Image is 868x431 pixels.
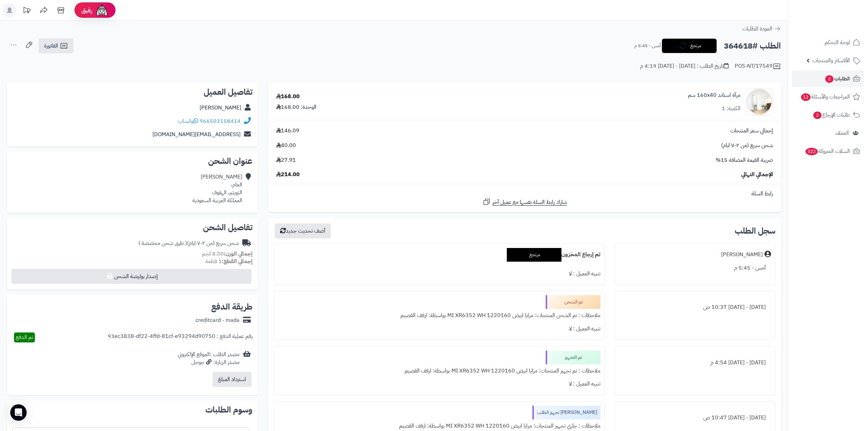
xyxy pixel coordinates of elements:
[276,103,316,111] div: الوحدة: 168.00
[792,107,864,123] a: طلبات الإرجاع2
[619,301,771,314] div: [DATE] - [DATE] 10:37 ص
[792,89,864,105] a: المراجعات والأسئلة12
[561,250,600,259] b: تم إرجاع المخزون
[619,356,771,369] div: [DATE] - [DATE] 4:54 م
[724,39,781,53] h2: الطلب #364618
[813,111,822,119] span: 2
[792,34,864,51] a: لوحة التحكم
[11,269,252,284] button: إصدار بوليصة الشحن
[278,267,600,280] div: تنبيه العميل : لا
[44,42,58,50] span: الفاتورة
[722,105,741,113] div: الكمية: 1
[792,143,864,159] a: السلات المتروكة322
[12,88,253,96] h2: تفاصيل العميل
[640,62,729,70] div: تاريخ الطلب : [DATE] - [DATE] 4:19 م
[276,142,296,149] span: 40.00
[805,146,850,156] span: السلات المتروكة
[742,25,781,33] a: العودة للطلبات
[178,117,198,125] a: واتساب
[276,93,300,101] div: 168.00
[546,295,600,309] div: تم الشحن
[735,62,781,70] div: POS-NT/17549
[492,198,567,206] span: شارك رابط السلة نفسها مع عميل آخر
[532,406,600,419] div: [PERSON_NAME] تجهيز الطلب
[813,110,850,120] span: طلبات الإرجاع
[200,104,241,112] a: [PERSON_NAME]
[271,190,778,198] div: رابط السلة
[178,358,240,366] div: مصدر الزيارة: جوجل
[746,88,773,116] img: c62a9f10e497b49eed697e3da4d3e3571643905760-WhatsApp%20Image%202022-02-03%20at%207.24.37%20PM-90x9...
[202,250,253,258] small: 8.00 كجم
[805,147,818,156] span: 322
[278,377,600,391] div: تنبيه العميل : لا
[200,117,241,125] a: 966503158414
[224,250,253,258] strong: إجمالي الوزن:
[276,127,299,135] span: 146.09
[507,248,561,262] div: مرتجع
[721,142,773,149] span: شحن سريع (من ٢-٧ ايام)
[278,322,600,336] div: تنبيه العميل : لا
[275,223,331,238] button: أضف تحديث جديد
[95,3,109,17] img: ai-face.png
[205,257,253,265] small: 1 قطعة
[825,75,834,83] span: 2
[18,3,35,19] a: تحديثات المنصة
[836,128,849,138] span: العملاء
[138,239,187,247] span: ( طرق شحن مخصصة )
[278,309,600,322] div: ملاحظات : تم الشحن المنتجات: مرايا ابيض MI XR6352 WH 1220160 بواسطة: ارفف القصيم
[12,157,253,165] h2: عنوان الشحن
[12,406,253,414] h2: وسوم الطلبات
[688,91,741,99] a: مرآة استاند 160x40 سم
[138,239,239,247] div: شحن سريع (من ٢-٧ ايام)
[742,25,772,33] span: العودة للطلبات
[825,38,850,47] span: لوحة التحكم
[10,404,27,421] div: Open Intercom Messenger
[16,333,33,341] span: تم الدفع
[735,227,775,235] h3: سجل الطلب
[81,6,92,14] span: رفيق
[192,173,242,204] div: [PERSON_NAME] العام، التويثير، الهفوف المملكة العربية السعودية
[812,56,850,65] span: الأقسام والمنتجات
[662,39,717,53] button: مرتجع
[483,198,567,206] a: شارك رابط السلة نفسها مع عميل آخر
[195,316,240,324] div: creditcard - mada
[825,74,850,83] span: الطلبات
[108,332,253,342] div: رقم عملية الدفع : 93ec3838-df22-4ffd-81cf-e93294d90750
[822,5,862,19] img: logo-2.png
[39,38,73,53] a: الفاتورة
[278,364,600,378] div: ملاحظات : تم تجهيز المنتجات: مرايا ابيض MI XR6352 WH 1220160 بواسطة: ارفف القصيم
[800,92,850,102] span: المراجعات والأسئلة
[276,156,296,164] span: 27.91
[12,223,253,232] h2: تفاصيل الشحن
[801,93,811,101] span: 12
[792,70,864,87] a: الطلبات2
[546,351,600,364] div: تم التجهيز
[730,127,773,135] span: إجمالي سعر المنتجات
[213,372,252,387] button: استرداد المبلغ
[721,251,763,259] div: [PERSON_NAME]
[792,125,864,141] a: العملاء
[741,171,773,179] span: الإجمالي النهائي
[619,411,771,425] div: [DATE] - [DATE] 10:47 ص
[619,261,771,275] div: أمس - 5:45 م
[222,257,253,265] strong: إجمالي القطع:
[634,42,661,49] small: أمس - 5:45 م
[178,351,240,366] div: مصدر الطلب :الموقع الإلكتروني
[716,156,773,164] span: ضريبة القيمة المضافة 15%
[276,171,300,179] span: 214.00
[152,130,241,139] a: [EMAIL_ADDRESS][DOMAIN_NAME]
[211,303,253,311] h2: طريقة الدفع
